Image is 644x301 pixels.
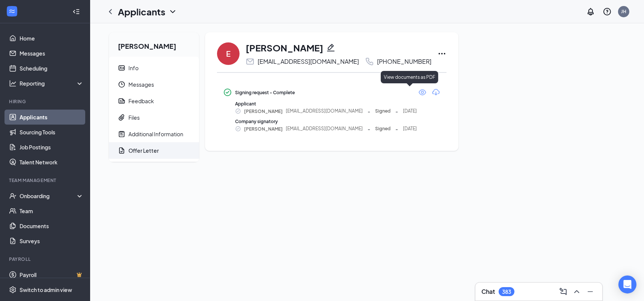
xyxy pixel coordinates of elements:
button: Minimize [584,286,596,298]
span: - [395,125,398,133]
div: Files [128,114,140,121]
span: [PERSON_NAME] [244,107,283,115]
svg: Eye [418,88,427,97]
svg: Phone [365,57,374,66]
div: 383 [502,289,511,295]
svg: QuestionInfo [603,7,612,16]
div: Feedback [128,97,154,105]
div: [PHONE_NUMBER] [377,58,431,65]
button: ChevronUp [571,286,583,298]
span: [DATE] [403,125,417,132]
h1: [PERSON_NAME] [246,41,323,54]
span: [PERSON_NAME] [244,125,283,133]
div: E [226,48,231,59]
div: Hiring [9,98,82,105]
a: PaperclipFiles [109,109,199,126]
svg: Download [431,88,440,97]
svg: Notifications [586,7,595,16]
span: Messages [128,76,193,93]
div: [EMAIL_ADDRESS][DOMAIN_NAME] [258,58,359,65]
svg: ChevronDown [168,7,177,16]
a: ClockMessages [109,76,199,93]
svg: ChevronLeft [106,7,115,16]
span: - [368,107,370,115]
a: Scheduling [20,61,84,76]
svg: NoteActive [118,130,125,138]
a: Home [20,31,84,46]
span: - [395,107,398,115]
a: Team [20,203,84,218]
a: Sourcing Tools [20,125,84,140]
svg: Collapse [72,8,80,15]
span: - [368,125,370,133]
a: DocumentApproveOffer Letter [109,142,199,159]
span: Signed [375,108,391,115]
div: Team Management [9,177,82,184]
div: JH [621,8,626,15]
svg: Settings [9,286,17,293]
div: Open Intercom Messenger [618,275,636,293]
button: ComposeMessage [557,286,569,298]
h1: Applicants [118,5,165,18]
div: Company signatory [235,118,440,125]
div: Onboarding [20,192,77,200]
svg: Pencil [326,43,335,52]
svg: Email [246,57,255,66]
svg: CheckmarkCircle [235,108,241,114]
a: ContactCardInfo [109,60,199,76]
span: [DATE] [403,108,417,115]
a: Applicants [20,110,84,125]
div: Payroll [9,256,82,262]
svg: Report [118,97,125,105]
svg: ChevronUp [572,287,581,296]
div: Switch to admin view [20,286,72,293]
div: View documents as PDF [381,71,438,83]
a: Documents [20,218,84,233]
svg: ComposeMessage [559,287,568,296]
div: Additional Information [128,130,183,138]
div: Reporting [20,80,84,87]
div: Info [128,64,139,72]
svg: UserCheck [9,192,17,200]
a: Job Postings [20,140,84,155]
div: Signing request - Complete [235,89,295,96]
div: Offer Letter [128,147,159,154]
svg: DocumentApprove [118,147,125,154]
h2: [PERSON_NAME] [109,32,199,57]
svg: Paperclip [118,114,125,121]
a: Talent Network [20,155,84,170]
svg: ContactCard [118,64,125,72]
svg: CheckmarkCircle [223,88,232,97]
a: Messages [20,46,84,61]
span: [EMAIL_ADDRESS][DOMAIN_NAME] [286,108,363,115]
svg: Minimize [586,287,595,296]
div: Applicant [235,101,440,107]
svg: WorkstreamLogo [8,8,16,15]
span: [EMAIL_ADDRESS][DOMAIN_NAME] [286,125,363,132]
a: NoteActiveAdditional Information [109,126,199,142]
a: PayrollCrown [20,267,84,282]
a: Surveys [20,233,84,248]
svg: CheckmarkCircle [235,126,241,132]
svg: Ellipses [437,49,446,58]
h3: Chat [481,287,495,296]
a: ReportFeedback [109,93,199,109]
svg: Clock [118,81,125,88]
svg: Analysis [9,80,17,87]
span: Signed [375,125,391,132]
